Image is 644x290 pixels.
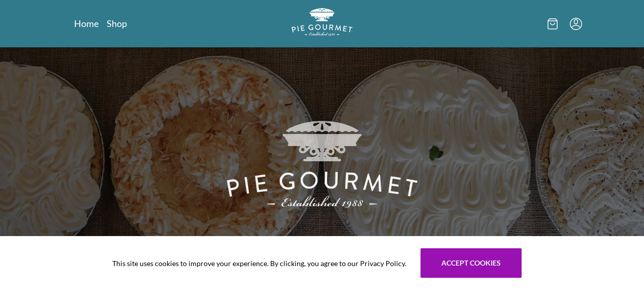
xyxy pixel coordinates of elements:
[112,258,406,269] span: This site uses cookies to improve your experience. By clicking, you agree to our Privacy Policy.
[292,8,352,36] img: logo
[74,17,99,30] a: Home
[292,8,352,39] a: Logo
[421,248,522,278] button: Accept cookies
[570,18,582,30] button: Menu
[107,17,127,30] a: Shop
